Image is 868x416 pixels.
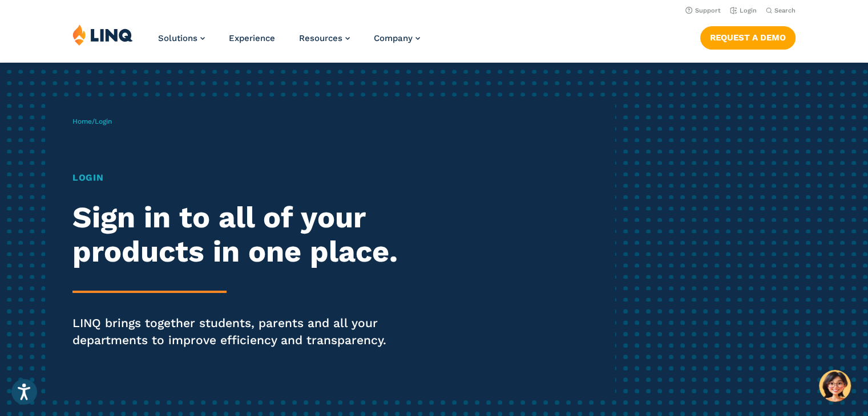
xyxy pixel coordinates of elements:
[229,33,275,43] a: Experience
[72,201,407,269] h2: Sign in to all of your products in one place.
[299,33,350,43] a: Resources
[158,33,205,43] a: Solutions
[730,7,757,14] a: Login
[72,315,407,349] p: LINQ brings together students, parents and all your departments to improve efficiency and transpa...
[374,33,420,43] a: Company
[158,33,197,43] span: Solutions
[700,24,796,49] nav: Button Navigation
[819,370,851,402] button: Hello, have a question? Let’s chat.
[299,33,342,43] span: Resources
[766,6,796,15] button: Open Search Bar
[374,33,413,43] span: Company
[158,24,420,62] nav: Primary Navigation
[72,171,407,185] h1: Login
[72,117,112,125] span: /
[685,7,721,14] a: Support
[700,26,796,49] a: Request a Demo
[95,117,112,125] span: Login
[774,7,796,14] span: Search
[72,24,133,46] img: LINQ | K‑12 Software
[72,117,92,125] a: Home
